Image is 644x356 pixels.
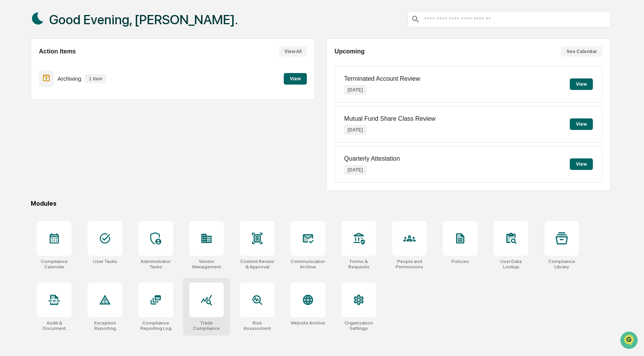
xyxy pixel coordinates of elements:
[570,158,593,170] button: View
[189,259,224,269] div: Vendor Management
[240,320,275,331] div: Risk Assessment
[26,67,97,73] div: We're available if you need us!
[344,115,435,122] p: Mutual Fund Share Class Review
[8,112,14,118] div: 🔎
[15,97,50,105] span: Preclearance
[291,320,325,326] div: Website Archive
[8,98,14,104] div: 🖐️
[15,111,48,119] span: Data Lookup
[88,320,122,331] div: Exception Reporting
[392,259,427,269] div: People and Permissions
[544,259,579,269] div: Compliance Library
[8,59,22,73] img: 1746055101610-c473b297-6a78-478c-a979-82029cc54cd1
[5,108,52,122] a: 🔎Data Lookup
[56,98,62,104] div: 🗄️
[39,48,76,55] h2: Action Items
[284,75,307,82] a: View
[570,78,593,90] button: View
[279,47,307,57] button: View All
[31,200,611,207] div: Modules
[37,259,72,269] div: Compliance Calendar
[284,73,307,85] button: View
[93,259,117,264] div: User Tasks
[619,331,640,351] iframe: Open customer support
[494,259,528,269] div: User Data Lookup
[344,155,400,162] p: Quarterly Attestation
[344,75,420,82] p: Terminated Account Review
[138,259,173,269] div: Administrator Tasks
[334,48,364,55] h2: Upcoming
[54,130,93,136] a: Powered byPylon
[8,16,140,28] p: How can we help?
[77,130,93,136] span: Pylon
[85,75,106,83] p: 1 item
[131,61,140,70] button: Start new chat
[240,259,275,269] div: Content Review & Approval
[189,320,224,331] div: Trade Compliance
[26,59,126,67] div: Start new chat
[344,165,366,175] p: [DATE]
[451,259,469,264] div: Policies
[5,94,53,108] a: 🖐️Preclearance
[291,259,325,269] div: Communications Archive
[63,97,95,105] span: Attestations
[53,94,98,108] a: 🗄️Attestations
[341,259,376,269] div: Forms & Requests
[138,320,173,331] div: Compliance Reporting Log
[37,320,72,331] div: Audit & Document Logs
[561,47,602,57] button: See Calendar
[58,75,82,82] p: Archiving
[49,12,238,27] h1: Good Evening, [PERSON_NAME].
[344,85,366,95] p: [DATE]
[344,125,366,135] p: [DATE]
[570,118,593,130] button: View
[341,320,376,331] div: Organization Settings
